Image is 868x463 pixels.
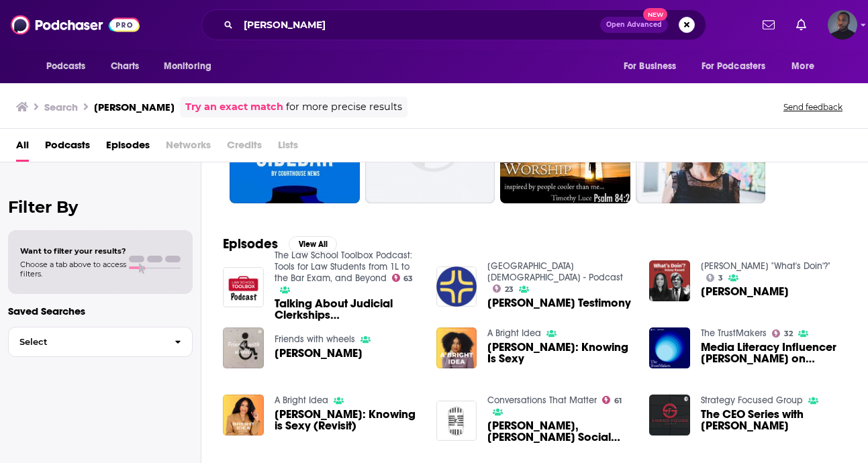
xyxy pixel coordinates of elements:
[286,99,402,115] span: for more precise results
[701,409,847,431] span: The CEO Series with [PERSON_NAME]
[223,236,337,252] a: EpisodesView All
[8,305,193,317] p: Saved Searches
[701,286,789,297] span: [PERSON_NAME]
[289,236,337,252] button: View All
[487,420,633,443] a: Ligon Duncan Fail, Mike Kelsey's Social Justice, Russell Moore on Election 2024
[20,246,126,256] span: Want to filter your results?
[45,134,90,162] a: Podcasts
[624,57,677,76] span: For Business
[227,134,262,162] span: Credits
[278,134,298,162] span: Lists
[706,274,723,282] a: 3
[44,101,78,113] h3: Search
[718,275,723,281] span: 3
[436,401,477,442] img: Ligon Duncan Fail, Mike Kelsey's Social Justice, Russell Moore on Election 2024
[164,57,211,76] span: Monitoring
[275,409,420,431] span: [PERSON_NAME]: Knowing is Sexy (Revisit)
[436,266,477,307] img: Kelsey Russell's Testimony
[614,54,693,79] button: open menu
[487,342,633,364] a: Kelsey Russell: Knowing Is Sexy
[223,267,264,308] img: Talking About Judicial Clerkships (w/Kelsey Russell)
[649,260,690,301] img: Kelsey Russell
[600,17,668,33] button: Open AdvancedNew
[154,54,229,79] button: open menu
[828,10,857,40] span: Logged in as jarryd.boyd
[505,287,514,293] span: 23
[275,298,420,321] span: Talking About Judicial Clerkships (w/[PERSON_NAME])
[37,54,103,79] button: open menu
[223,395,264,435] img: Kelsey Russell: Knowing is Sexy (Revisit)
[757,13,780,36] a: Show notifications dropdown
[275,395,328,406] a: A Bright Idea
[701,395,803,406] a: Strategy Focused Group
[275,250,412,284] a: The Law School Toolbox Podcast: Tools for Law Students from 1L to the Bar Exam, and Beyond
[701,342,847,364] a: Media Literacy Influencer Kelsey Russell on Building Trust Through Transparency
[487,327,541,339] a: A Bright Idea
[701,260,830,272] a: Breslin "What's Doin'?"
[275,298,420,321] a: Talking About Judicial Clerkships (w/Kelsey Russell)
[8,197,193,217] h2: Filter By
[828,10,857,40] button: Show profile menu
[223,327,264,368] img: Kelsey Russell
[238,14,600,36] input: Search podcasts, credits, & more...
[791,13,812,36] a: Show notifications dropdown
[487,342,633,364] span: [PERSON_NAME]: Knowing Is Sexy
[701,327,767,339] a: The TrustMakers
[11,12,140,38] img: Podchaser - Follow, Share and Rate Podcasts
[403,276,413,282] span: 63
[791,57,814,76] span: More
[487,297,631,309] span: [PERSON_NAME] Testimony
[102,54,148,79] a: Charts
[487,420,633,443] span: [PERSON_NAME], [PERSON_NAME] Social Justice, [PERSON_NAME] on Election 2024
[784,331,793,337] span: 32
[643,8,667,21] span: New
[94,101,175,113] h3: [PERSON_NAME]
[9,338,164,346] span: Select
[8,327,193,357] button: Select
[487,395,597,406] a: Conversations That Matter
[602,396,622,404] a: 61
[275,348,363,359] a: Kelsey Russell
[493,285,514,293] a: 23
[606,21,662,28] span: Open Advanced
[275,333,355,345] a: Friends with wheels
[487,297,631,309] a: Kelsey Russell's Testimony
[275,348,363,359] span: [PERSON_NAME]
[275,409,420,431] a: Kelsey Russell: Knowing is Sexy (Revisit)
[223,236,278,252] h2: Episodes
[436,327,477,368] img: Kelsey Russell: Knowing Is Sexy
[701,409,847,431] a: The CEO Series with Kelsey Russell
[701,342,847,364] span: Media Literacy Influencer [PERSON_NAME] on Building Trust Through Transparency
[392,274,414,282] a: 63
[166,134,211,162] span: Networks
[487,260,623,283] a: Aboite Baptist Church - Podcast
[782,54,831,79] button: open menu
[772,329,793,338] a: 32
[46,57,86,76] span: Podcasts
[106,134,150,162] a: Episodes
[702,57,766,76] span: For Podcasters
[185,99,283,115] a: Try an exact match
[779,101,847,113] button: Send feedback
[16,134,29,162] a: All
[649,327,690,368] img: Media Literacy Influencer Kelsey Russell on Building Trust Through Transparency
[614,398,622,404] span: 61
[20,260,126,278] span: Choose a tab above to access filters.
[111,57,140,76] span: Charts
[693,54,785,79] button: open menu
[649,395,690,435] img: The CEO Series with Kelsey Russell
[701,286,789,297] a: Kelsey Russell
